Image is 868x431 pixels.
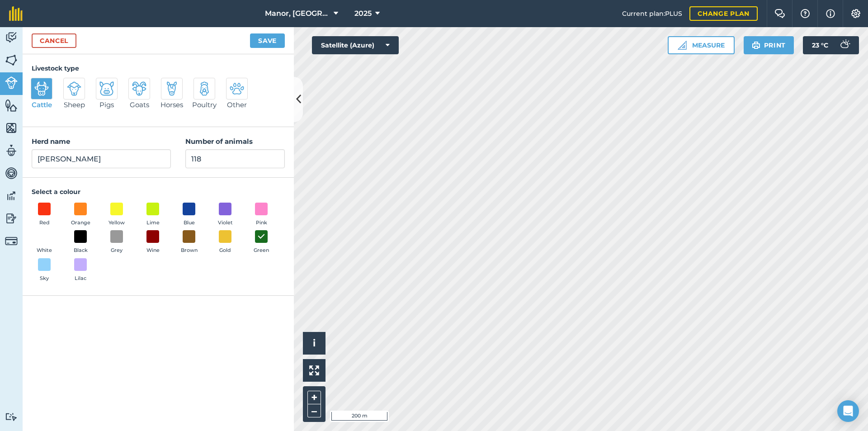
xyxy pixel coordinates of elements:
[146,246,160,255] span: Wine
[309,365,319,375] img: Four arrows, one pointing top left, one top right, one bottom right and the last bottom left
[32,63,285,73] h4: Livestock type
[146,219,160,227] span: Lime
[850,9,861,18] img: A cog icon
[265,8,330,19] span: Manor, [GEOGRAPHIC_DATA], [GEOGRAPHIC_DATA]
[185,137,253,146] strong: Number of animals
[812,36,828,54] span: 23 ° C
[184,219,195,227] span: Blue
[160,99,183,110] span: Horses
[108,219,125,227] span: Yellow
[32,99,52,110] span: Cattle
[307,391,321,404] button: +
[99,99,114,110] span: Pigs
[99,81,114,96] img: svg+xml;base64,PD94bWwgdmVyc2lvbj0iMS4wIiBlbmNvZGluZz0idXRmLTgiPz4KPCEtLSBHZW5lcmF0b3I6IEFkb2JlIE...
[689,6,758,21] a: Change plan
[40,275,49,283] span: Sky
[254,246,269,255] span: Green
[837,400,859,422] div: Open Intercom Messenger
[249,230,274,255] button: Green
[104,230,129,255] button: Grey
[68,230,93,255] button: Black
[668,36,735,54] button: Measure
[219,246,231,255] span: Gold
[303,332,325,355] button: i
[212,203,238,227] button: Violet
[5,121,18,135] img: svg+xml;base64,PHN2ZyB4bWxucz0iaHR0cDovL3d3dy53My5vcmcvMjAwMC9zdmciIHdpZHRoPSI1NiIgaGVpZ2h0PSI2MC...
[312,36,399,54] button: Satellite (Azure)
[212,230,238,255] button: Gold
[132,81,146,96] img: svg+xml;base64,PD94bWwgdmVyc2lvbj0iMS4wIiBlbmNvZGluZz0idXRmLTgiPz4KPCEtLSBHZW5lcmF0b3I6IEFkb2JlIE...
[774,9,785,18] img: Two speech bubbles overlapping with the left bubble in the forefront
[257,231,265,242] img: svg+xml;base64,PHN2ZyB4bWxucz0iaHR0cDovL3d3dy53My5vcmcvMjAwMC9zdmciIHdpZHRoPSIxOCIgaGVpZ2h0PSIyNC...
[111,246,123,255] span: Grey
[800,9,811,18] img: A question mark icon
[165,81,179,96] img: svg+xml;base64,PD94bWwgdmVyc2lvbj0iMS4wIiBlbmNvZGluZz0idXRmLTgiPz4KPCEtLSBHZW5lcmF0b3I6IEFkb2JlIE...
[39,219,50,227] span: Red
[64,99,85,110] span: Sheep
[192,99,217,110] span: Poultry
[176,203,202,227] button: Blue
[9,6,23,21] img: fieldmargin Logo
[68,258,93,283] button: Lilac
[230,81,244,96] img: svg+xml;base64,PD94bWwgdmVyc2lvbj0iMS4wIiBlbmNvZGluZz0idXRmLTgiPz4KPCEtLSBHZW5lcmF0b3I6IEFkb2JlIE...
[250,33,285,48] button: Save
[307,404,321,417] button: –
[256,219,267,227] span: Pink
[5,99,18,112] img: svg+xml;base64,PHN2ZyB4bWxucz0iaHR0cDovL3d3dy53My5vcmcvMjAwMC9zdmciIHdpZHRoPSI1NiIgaGVpZ2h0PSI2MC...
[75,275,86,283] span: Lilac
[140,203,165,227] button: Lime
[32,137,70,146] strong: Herd name
[130,99,149,110] span: Goats
[34,81,49,96] img: svg+xml;base64,PD94bWwgdmVyc2lvbj0iMS4wIiBlbmNvZGluZz0idXRmLTgiPz4KPCEtLSBHZW5lcmF0b3I6IEFkb2JlIE...
[197,81,212,96] img: svg+xml;base64,PD94bWwgdmVyc2lvbj0iMS4wIiBlbmNvZGluZz0idXRmLTgiPz4KPCEtLSBHZW5lcmF0b3I6IEFkb2JlIE...
[176,230,202,255] button: Brown
[5,166,18,180] img: svg+xml;base64,PD94bWwgdmVyc2lvbj0iMS4wIiBlbmNvZGluZz0idXRmLTgiPz4KPCEtLSBHZW5lcmF0b3I6IEFkb2JlIE...
[5,53,18,67] img: svg+xml;base64,PHN2ZyB4bWxucz0iaHR0cDovL3d3dy53My5vcmcvMjAwMC9zdmciIHdpZHRoPSI1NiIgaGVpZ2h0PSI2MC...
[835,36,854,54] img: svg+xml;base64,PD94bWwgdmVyc2lvbj0iMS4wIiBlbmNvZGluZz0idXRmLTgiPz4KPCEtLSBHZW5lcmF0b3I6IEFkb2JlIE...
[32,258,57,283] button: Sky
[32,33,76,48] a: Cancel
[71,219,90,227] span: Orange
[354,8,372,19] span: 2025
[227,99,247,110] span: Other
[5,189,18,203] img: svg+xml;base64,PD94bWwgdmVyc2lvbj0iMS4wIiBlbmNvZGluZz0idXRmLTgiPz4KPCEtLSBHZW5lcmF0b3I6IEFkb2JlIE...
[249,203,274,227] button: Pink
[803,36,859,54] button: 23 °C
[140,230,165,255] button: Wine
[5,76,18,89] img: svg+xml;base64,PD94bWwgdmVyc2lvbj0iMS4wIiBlbmNvZGluZz0idXRmLTgiPz4KPCEtLSBHZW5lcmF0b3I6IEFkb2JlIE...
[68,203,93,227] button: Orange
[5,31,18,44] img: svg+xml;base64,PD94bWwgdmVyc2lvbj0iMS4wIiBlbmNvZGluZz0idXRmLTgiPz4KPCEtLSBHZW5lcmF0b3I6IEFkb2JlIE...
[5,235,18,247] img: svg+xml;base64,PD94bWwgdmVyc2lvbj0iMS4wIiBlbmNvZGluZz0idXRmLTgiPz4KPCEtLSBHZW5lcmF0b3I6IEFkb2JlIE...
[181,246,198,255] span: Brown
[826,8,835,19] img: svg+xml;base64,PHN2ZyB4bWxucz0iaHR0cDovL3d3dy53My5vcmcvMjAwMC9zdmciIHdpZHRoPSIxNyIgaGVpZ2h0PSIxNy...
[622,9,682,19] span: Current plan : PLUS
[37,246,52,255] span: White
[74,246,88,255] span: Black
[67,81,81,96] img: svg+xml;base64,PD94bWwgdmVyc2lvbj0iMS4wIiBlbmNvZGluZz0idXRmLTgiPz4KPCEtLSBHZW5lcmF0b3I6IEFkb2JlIE...
[313,337,316,349] span: i
[32,188,80,196] strong: Select a colour
[32,230,57,255] button: White
[5,412,18,421] img: svg+xml;base64,PD94bWwgdmVyc2lvbj0iMS4wIiBlbmNvZGluZz0idXRmLTgiPz4KPCEtLSBHZW5lcmF0b3I6IEFkb2JlIE...
[32,203,57,227] button: Red
[218,219,233,227] span: Violet
[104,203,129,227] button: Yellow
[744,36,794,54] button: Print
[752,40,760,51] img: svg+xml;base64,PHN2ZyB4bWxucz0iaHR0cDovL3d3dy53My5vcmcvMjAwMC9zdmciIHdpZHRoPSIxOSIgaGVpZ2h0PSIyNC...
[678,41,687,50] img: Ruler icon
[5,212,18,225] img: svg+xml;base64,PD94bWwgdmVyc2lvbj0iMS4wIiBlbmNvZGluZz0idXRmLTgiPz4KPCEtLSBHZW5lcmF0b3I6IEFkb2JlIE...
[5,144,18,157] img: svg+xml;base64,PD94bWwgdmVyc2lvbj0iMS4wIiBlbmNvZGluZz0idXRmLTgiPz4KPCEtLSBHZW5lcmF0b3I6IEFkb2JlIE...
